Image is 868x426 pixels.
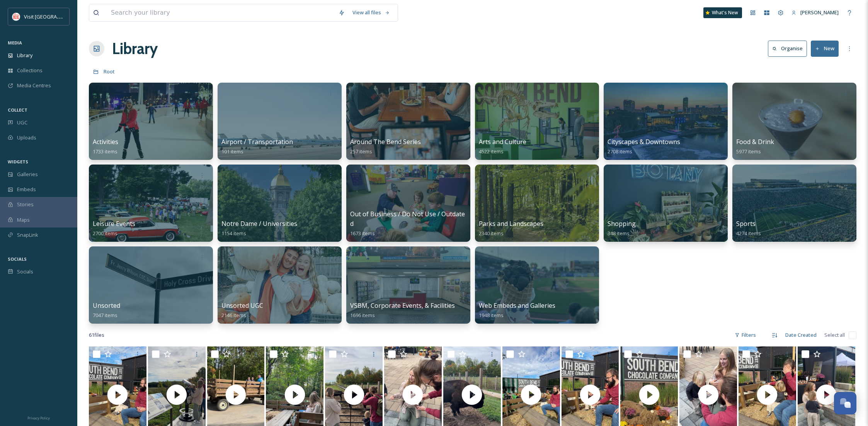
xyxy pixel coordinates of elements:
[479,220,543,237] a: Parks and Landscapes2340 items
[479,137,526,146] span: Arts and Culture
[221,220,297,237] a: Notre Dame / Universities1154 items
[24,13,84,20] span: Visit [GEOGRAPHIC_DATA]
[93,219,135,228] span: Leisure Events
[479,148,504,155] span: 4522 items
[17,186,36,193] span: Embeds
[221,301,263,310] span: Unsorted UGC
[17,171,38,178] span: Galleries
[104,68,115,75] span: Root
[479,230,504,237] span: 2340 items
[350,138,421,155] a: Around The Bend Series257 items
[17,52,32,59] span: Library
[479,301,555,310] span: Web Embeds and Galleries
[93,138,118,155] a: Activities1733 items
[736,230,761,237] span: 4274 items
[834,392,856,414] button: Open Chat
[8,40,22,46] span: MEDIA
[479,302,555,319] a: Web Embeds and Galleries1948 items
[8,256,27,262] span: SOCIALS
[89,331,104,339] span: 61 file s
[17,82,51,89] span: Media Centres
[221,148,243,155] span: 101 items
[350,137,421,146] span: Around The Bend Series
[93,312,117,319] span: 7047 items
[768,41,807,56] button: Organise
[17,67,43,74] span: Collections
[93,302,120,319] a: Unsorted7047 items
[93,137,118,146] span: Activities
[27,413,50,422] a: Privacy Policy
[17,231,38,239] span: SnapLink
[608,138,680,155] a: Cityscapes & Downtowns2708 items
[350,148,372,155] span: 257 items
[350,301,455,310] span: VSBM, Corporate Events, & Facilities
[12,13,20,20] img: vsbm-stackedMISH_CMYKlogo2017.jpg
[221,230,246,237] span: 1154 items
[479,138,526,155] a: Arts and Culture4522 items
[608,220,636,237] a: Shopping348 items
[221,219,297,228] span: Notre Dame / Universities
[17,134,36,141] span: Uploads
[104,67,115,76] a: Root
[608,230,630,237] span: 348 items
[107,4,335,21] input: Search your library
[608,148,632,155] span: 2708 items
[350,210,465,228] span: Out of Business / Do Not Use / Outdated
[781,328,820,343] div: Date Created
[93,220,135,237] a: Leisure Events2700 items
[221,138,293,155] a: Airport / Transportation101 items
[17,268,33,275] span: Socials
[811,41,839,56] button: New
[350,210,465,237] a: Out of Business / Do Not Use / Outdated1673 items
[350,312,375,319] span: 1696 items
[8,159,28,165] span: WIDGETS
[479,312,504,319] span: 1948 items
[17,216,30,224] span: Maps
[824,331,845,339] span: Select all
[479,219,543,228] span: Parks and Landscapes
[221,312,246,319] span: 2146 items
[17,119,27,126] span: UGC
[93,301,120,310] span: Unsorted
[788,5,842,20] a: [PERSON_NAME]
[608,219,636,228] span: Shopping
[736,138,774,155] a: Food & Drink5977 items
[736,148,761,155] span: 5977 items
[8,107,27,113] span: COLLECT
[350,302,455,319] a: VSBM, Corporate Events, & Facilities1696 items
[608,137,680,146] span: Cityscapes & Downtowns
[736,137,774,146] span: Food & Drink
[112,37,158,60] a: Library
[731,328,760,343] div: Filters
[221,137,293,146] span: Airport / Transportation
[349,5,394,20] a: View all files
[350,230,375,237] span: 1673 items
[17,201,34,208] span: Stories
[221,302,263,319] a: Unsorted UGC2146 items
[27,416,50,421] span: Privacy Policy
[736,219,756,228] span: Sports
[800,9,839,16] span: [PERSON_NAME]
[93,148,117,155] span: 1733 items
[93,230,117,237] span: 2700 items
[703,7,742,18] a: What's New
[736,220,761,237] a: Sports4274 items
